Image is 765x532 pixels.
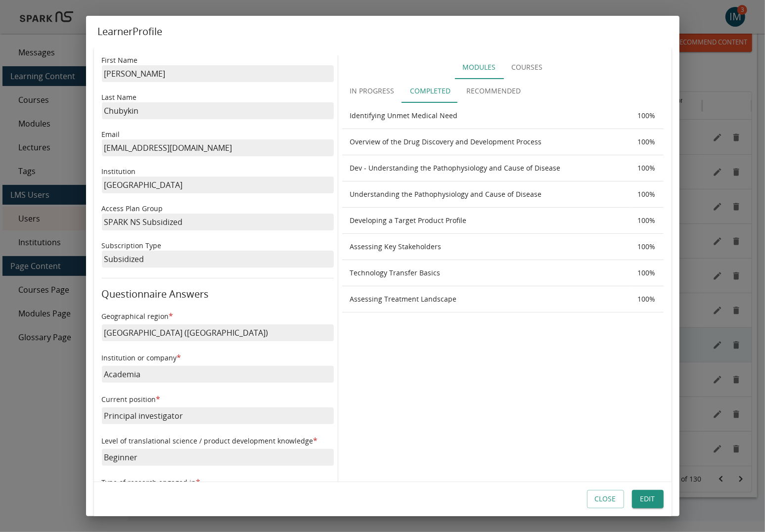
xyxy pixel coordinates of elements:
[102,204,334,214] p: Access Plan Group
[630,129,664,155] th: 100 %
[102,214,334,230] p: SPARK NS Subsidized
[102,449,334,466] p: Beginner
[630,155,664,181] th: 100 %
[632,490,664,509] button: Edit
[342,260,630,286] th: Technology Transfer Basics
[587,490,624,509] button: Close
[102,55,334,65] p: First Name
[102,407,334,424] p: Principal investigator
[630,208,664,234] th: 100 %
[102,65,334,82] p: [PERSON_NAME]
[342,208,630,234] th: Developing a Target Product Profile
[102,177,334,193] p: [GEOGRAPHIC_DATA]
[102,310,334,322] h6: Geographical region
[102,366,334,383] p: Academia
[342,181,630,208] th: Understanding the Pathophysiology and Cause of Disease
[455,55,504,79] button: Modules
[342,286,630,312] th: Assessing Treatment Landscape
[102,102,334,119] p: Chubykin
[630,234,664,260] th: 100 %
[504,55,551,79] button: Courses
[102,286,334,302] h6: Questionnaire Answers
[102,167,334,177] p: Institution
[102,324,334,341] p: [GEOGRAPHIC_DATA] ([GEOGRAPHIC_DATA])
[86,16,679,47] h2: Learner Profile
[102,476,334,488] h6: Type of research engaged in
[102,92,334,102] p: Last Name
[630,181,664,208] th: 100 %
[342,234,630,260] th: Assessing Key Stakeholders
[630,103,664,129] th: 100 %
[102,241,334,251] p: Subscription Type
[342,155,630,181] th: Dev - Understanding the Pathophysiology and Cause of Disease
[102,393,334,405] h6: Current position
[342,103,630,129] th: Identifying Unmet Medical Need
[459,79,529,103] button: Recommended
[102,130,334,139] p: Email
[403,79,459,103] button: Completed
[102,251,334,267] p: Subsidized
[342,79,664,103] div: Completion statuses
[342,55,664,79] div: Study Unit Types
[342,129,630,155] th: Overview of the Drug Discovery and Development Process
[102,352,334,363] h6: Institution or company
[630,286,664,312] th: 100 %
[102,435,334,446] h6: Level of translational science / product development knowledge
[102,139,334,156] p: [EMAIL_ADDRESS][DOMAIN_NAME]
[630,260,664,286] th: 100 %
[342,79,403,103] button: In Progress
